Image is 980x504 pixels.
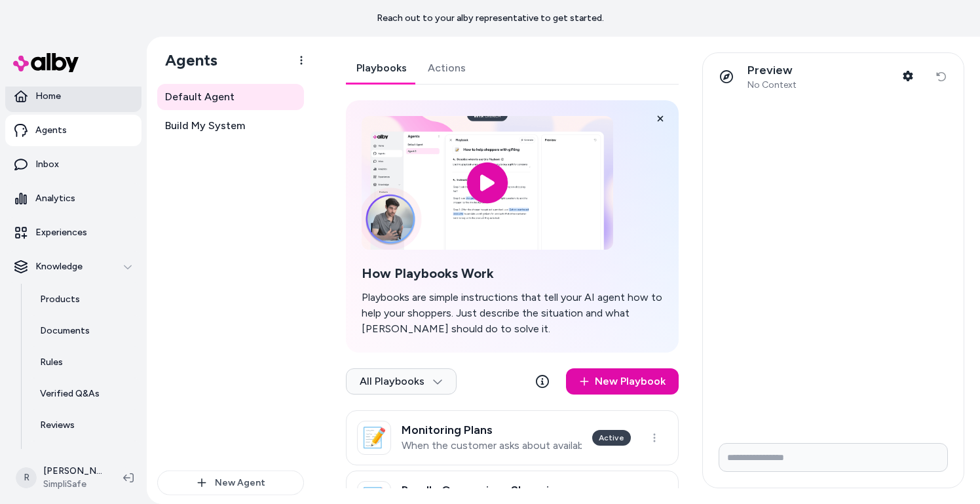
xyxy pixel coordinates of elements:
p: Agents [35,124,67,137]
a: Actions [417,52,476,84]
a: Build My System [157,113,304,139]
a: Experiences [5,217,141,248]
h3: Monitoring Plans [402,423,582,436]
p: Rules [40,356,63,369]
button: All Playbooks [346,368,457,395]
p: Analytics [35,192,75,205]
a: New Playbook [566,368,679,395]
p: When the customer asks about available monitoring plans or which plan is right for them. [402,439,582,452]
a: Documents [27,315,141,347]
p: Knowledge [35,260,83,273]
a: Home [5,81,141,112]
span: Default Agent [165,89,235,105]
div: 📝 [357,421,391,455]
a: Verified Q&As [27,378,141,410]
span: R [16,467,37,488]
p: Verified Q&As [40,387,100,400]
a: 📝Monitoring PlansWhen the customer asks about available monitoring plans or which plan is right f... [346,410,679,465]
img: alby Logo [13,53,79,72]
a: Agents [5,115,141,146]
p: Inbox [35,158,59,171]
p: Documents [40,324,90,338]
button: New Agent [157,471,304,495]
p: Products [40,293,80,306]
h2: How Playbooks Work [362,265,663,282]
a: Analytics [5,183,141,214]
a: Products [27,284,141,315]
button: Knowledge [5,251,141,282]
p: Preview [747,63,797,78]
span: All Playbooks [360,375,443,388]
p: Playbooks are simple instructions that tell your AI agent how to help your shoppers. Just describ... [362,290,663,337]
p: Experiences [35,226,87,239]
a: Rules [27,347,141,378]
p: Reviews [40,419,75,432]
div: Active [592,430,631,446]
h3: Bundle Comparison Shopping [402,484,582,497]
a: Default Agent [157,84,304,110]
span: No Context [747,79,797,91]
button: R[PERSON_NAME]SimpliSafe [8,457,113,499]
p: Home [35,90,61,103]
a: Playbooks [346,52,417,84]
h1: Agents [155,50,217,70]
a: Survey Questions [27,441,141,473]
a: Inbox [5,149,141,180]
a: Reviews [27,410,141,441]
span: Build My System [165,118,245,134]
span: SimpliSafe [43,478,102,491]
p: Reach out to your alby representative to get started. [377,12,604,25]
p: [PERSON_NAME] [43,465,102,478]
input: Write your prompt here [719,443,948,472]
